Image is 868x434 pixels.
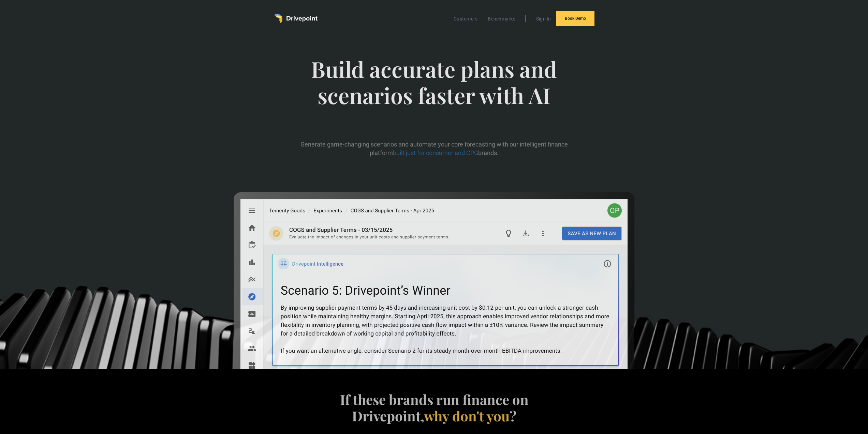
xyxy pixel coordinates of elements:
span: Build accurate plans and scenarios faster with AI [283,56,585,122]
h4: If these brands run finance on Drivepoint, ? [336,391,532,424]
a: home [274,14,318,23]
span: built just for consumer and CPG [393,149,478,156]
p: Generate game-changing scenarios and automate your core forecasting with our intelligent finance ... [283,140,585,157]
a: Sign In [533,14,555,23]
a: Book Demo [556,11,594,26]
a: Benchmarks [484,14,519,23]
span: why don't you [424,407,510,425]
a: Customers [450,14,481,23]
